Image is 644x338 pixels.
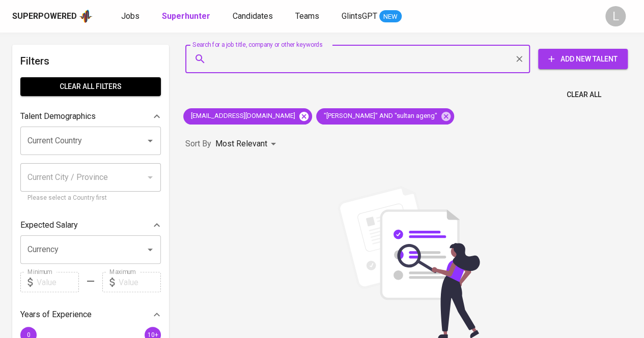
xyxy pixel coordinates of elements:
[143,134,157,148] button: Open
[12,11,77,22] div: Superpowered
[233,10,275,23] a: Candidates
[20,77,161,96] button: Clear All filters
[20,309,92,321] p: Years of Experience
[162,11,210,21] b: Superhunter
[295,11,319,21] span: Teams
[379,12,402,22] span: NEW
[316,108,454,125] div: "[PERSON_NAME]" AND "sultan ageng"
[20,110,96,122] p: Talent Demographics
[121,11,139,21] span: Jobs
[538,49,628,69] button: Add New Talent
[29,80,153,93] span: Clear All filters
[183,108,312,125] div: [EMAIL_ADDRESS][DOMAIN_NAME]
[20,215,161,235] div: Expected Salary
[295,10,321,23] a: Teams
[342,10,402,23] a: GlintsGPT NEW
[162,10,212,23] a: Superhunter
[37,272,79,292] input: Value
[27,193,154,203] p: Please select a Country first
[12,9,93,24] a: Superpoweredapp logo
[20,304,161,325] div: Years of Experience
[20,106,161,127] div: Talent Demographics
[143,242,157,257] button: Open
[20,219,78,231] p: Expected Salary
[512,52,526,66] button: Clear
[605,6,626,26] div: L
[185,138,211,150] p: Sort By
[215,135,279,153] div: Most Relevant
[79,9,93,24] img: app logo
[20,53,161,69] h6: Filters
[233,11,273,21] span: Candidates
[119,272,161,292] input: Value
[121,10,142,23] a: Jobs
[316,111,443,121] span: "[PERSON_NAME]" AND "sultan ageng"
[546,53,620,66] span: Add New Talent
[183,111,301,121] span: [EMAIL_ADDRESS][DOMAIN_NAME]
[342,11,377,21] span: GlintsGPT
[567,88,601,101] span: Clear All
[215,138,267,150] p: Most Relevant
[563,85,605,104] button: Clear All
